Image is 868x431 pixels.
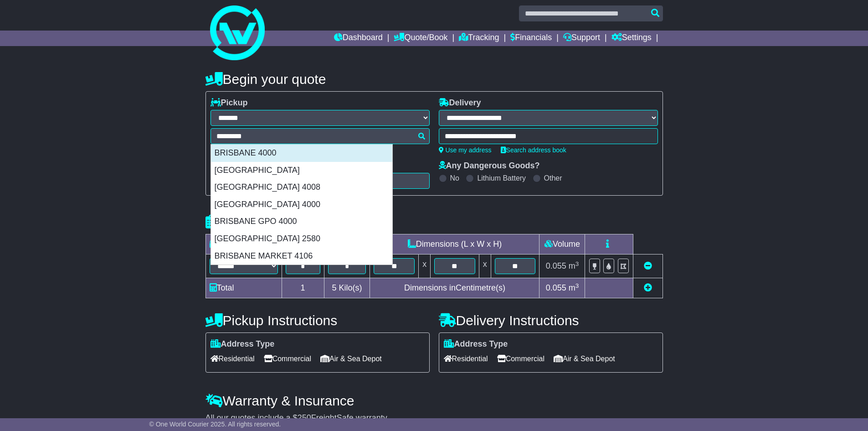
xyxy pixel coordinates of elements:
[211,98,248,108] label: Pickup
[575,260,579,267] sup: 3
[644,283,652,292] a: Add new item
[477,174,526,182] label: Lithium Battery
[439,313,663,328] h4: Delivery Instructions
[205,413,663,423] div: All our quotes include a $ FreightSafe warranty.
[205,214,320,229] h4: Package details |
[479,254,491,278] td: x
[546,261,566,270] span: 0.055
[324,278,370,298] td: Kilo(s)
[546,283,566,292] span: 0.055
[211,339,275,349] label: Address Type
[459,31,499,46] a: Tracking
[149,421,281,428] span: © One World Courier 2025. All rights reserved.
[510,31,552,46] a: Financials
[544,174,562,182] label: Other
[370,278,539,298] td: Dimensions in Centimetre(s)
[282,278,324,298] td: 1
[211,145,392,162] div: BRISBANE 4000
[439,146,492,154] a: Use my address
[205,72,663,87] h4: Begin your quote
[334,31,383,46] a: Dashboard
[205,234,282,254] td: Type
[320,352,382,366] span: Air & Sea Depot
[539,234,585,254] td: Volume
[205,313,430,328] h4: Pickup Instructions
[205,278,282,298] td: Total
[211,230,392,248] div: [GEOGRAPHIC_DATA] 2580
[497,352,544,366] span: Commercial
[211,162,392,179] div: [GEOGRAPHIC_DATA]
[575,282,579,289] sup: 3
[644,261,652,270] a: Remove this item
[569,283,579,292] span: m
[332,283,336,292] span: 5
[444,352,488,366] span: Residential
[501,146,566,154] a: Search address book
[394,31,447,46] a: Quote/Book
[298,413,311,422] span: 250
[439,161,540,171] label: Any Dangerous Goods?
[563,31,600,46] a: Support
[569,261,579,270] span: m
[419,254,431,278] td: x
[450,174,459,182] label: No
[370,234,539,254] td: Dimensions (L x W x H)
[444,339,508,349] label: Address Type
[211,179,392,196] div: [GEOGRAPHIC_DATA] 4008
[211,196,392,213] div: [GEOGRAPHIC_DATA] 4000
[211,352,255,366] span: Residential
[439,98,481,108] label: Delivery
[264,352,311,366] span: Commercial
[611,31,652,46] a: Settings
[211,248,392,265] div: BRISBANE MARKET 4106
[211,213,392,230] div: BRISBANE GPO 4000
[554,352,615,366] span: Air & Sea Depot
[205,393,663,408] h4: Warranty & Insurance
